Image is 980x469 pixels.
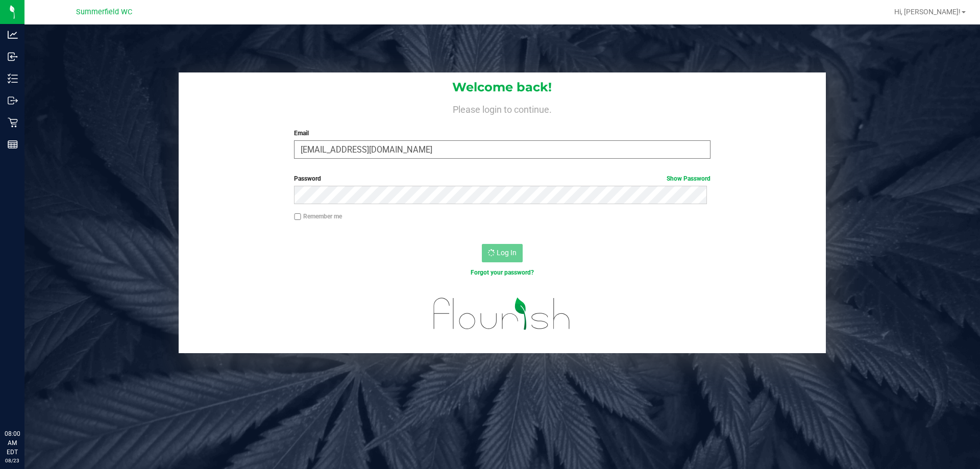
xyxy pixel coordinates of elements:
[8,30,18,40] inline-svg: Analytics
[294,212,342,221] label: Remember me
[482,244,523,262] button: Log In
[5,457,20,464] p: 08/23
[8,52,18,62] inline-svg: Inbound
[421,288,583,340] img: flourish_logo.svg
[667,175,710,182] a: Show Password
[76,8,132,16] span: Summerfield WC
[8,139,18,150] inline-svg: Reports
[497,249,517,257] span: Log In
[5,429,20,457] p: 08:00 AM EDT
[8,117,18,128] inline-svg: Retail
[8,95,18,106] inline-svg: Outbound
[294,213,301,220] input: Remember me
[8,73,18,84] inline-svg: Inventory
[894,8,961,16] span: Hi, [PERSON_NAME]!
[471,269,534,276] a: Forgot your password?
[294,129,710,138] label: Email
[179,81,826,94] h1: Welcome back!
[294,175,321,182] span: Password
[179,102,826,114] h4: Please login to continue.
